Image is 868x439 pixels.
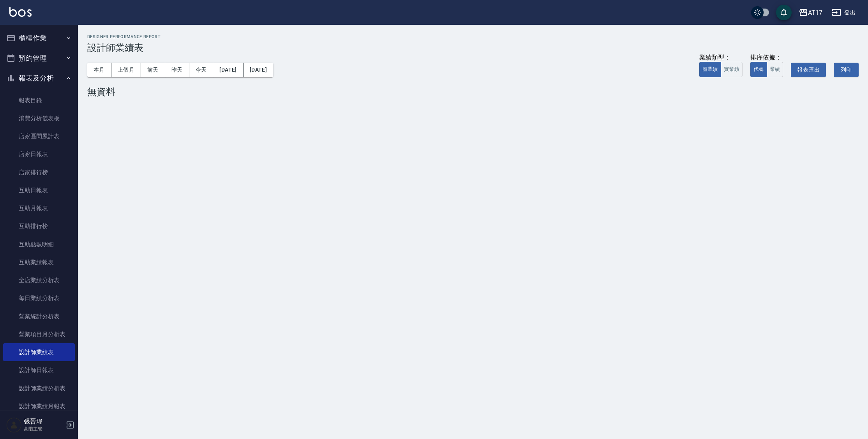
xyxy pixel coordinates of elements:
a: 互助日報表 [3,181,75,199]
button: 今天 [189,63,213,77]
h2: Designer Performance Report [87,34,859,39]
button: 代號 [750,62,767,77]
img: Logo [9,7,32,17]
a: 設計師日報表 [3,361,75,379]
a: 互助月報表 [3,199,75,217]
a: 報表目錄 [3,91,75,109]
a: 互助排行榜 [3,217,75,235]
h5: 張晉瑋 [24,418,64,425]
div: 業績類型： [699,54,743,62]
h3: 設計師業績表 [87,42,859,53]
button: 報表匯出 [791,63,826,77]
img: Person [6,417,22,433]
button: [DATE] [213,63,243,77]
a: 互助點數明細 [3,235,75,253]
button: 預約管理 [3,48,75,68]
button: 實業績 [721,62,743,77]
button: 業績 [767,62,783,77]
a: 消費分析儀表板 [3,109,75,127]
a: 店家區間累計表 [3,127,75,145]
button: 列印 [834,63,859,77]
button: 本月 [87,63,111,77]
a: 互助業績報表 [3,253,75,271]
button: 報表及分析 [3,68,75,88]
button: save [776,5,792,20]
p: 高階主管 [24,425,64,432]
button: 上個月 [111,63,141,77]
a: 全店業績分析表 [3,271,75,289]
button: 虛業績 [699,62,721,77]
div: AT17 [808,8,822,18]
a: 設計師業績分析表 [3,379,75,397]
div: 排序依據： [750,54,783,62]
button: AT17 [796,5,826,21]
button: 昨天 [165,63,189,77]
a: 設計師業績月報表 [3,397,75,415]
button: 櫃檯作業 [3,28,75,48]
button: 前天 [141,63,165,77]
a: 營業統計分析表 [3,307,75,325]
div: 無資料 [87,86,859,97]
a: 每日業績分析表 [3,289,75,307]
button: 登出 [829,5,859,20]
a: 店家排行榜 [3,163,75,181]
a: 營業項目月分析表 [3,325,75,343]
button: [DATE] [243,63,273,77]
a: 店家日報表 [3,145,75,163]
a: 設計師業績表 [3,343,75,361]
